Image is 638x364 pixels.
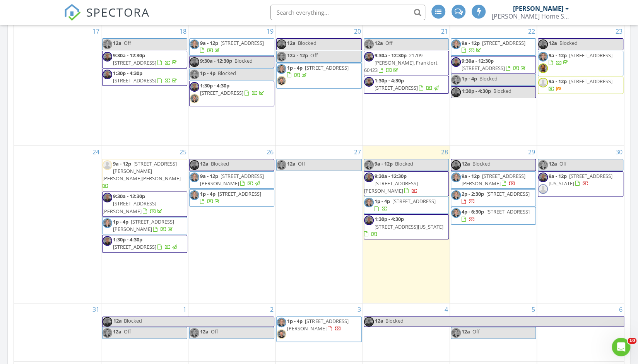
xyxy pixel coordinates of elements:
span: [STREET_ADDRESS][PERSON_NAME] [103,200,156,214]
a: Go to August 17, 2025 [91,25,101,38]
span: Off [472,328,480,335]
span: [STREET_ADDRESS] [486,208,530,215]
img: screenshot_20240729_124934_canva.jpg [103,193,112,202]
img: hubert_dziekan_headshot.png [277,76,286,85]
span: Blocked [298,39,316,46]
a: 1p - 4p [STREET_ADDRESS] [276,63,361,89]
span: 12a [462,328,470,335]
td: Go to August 19, 2025 [188,25,275,145]
span: [STREET_ADDRESS] [392,198,436,205]
a: 1p - 4p [STREET_ADDRESS][PERSON_NAME] [276,316,361,342]
a: 9a - 12p [STREET_ADDRESS] [549,52,612,66]
span: 10 [628,338,636,344]
td: Go to September 1, 2025 [101,303,188,361]
a: 2p - 2:30p [STREET_ADDRESS] [451,189,536,207]
iframe: Intercom live chat [612,338,630,356]
a: Go to August 30, 2025 [614,146,624,158]
a: Go to August 21, 2025 [440,25,450,38]
td: Go to August 31, 2025 [14,303,101,361]
span: 12a [287,160,296,167]
td: Go to September 4, 2025 [363,303,450,361]
span: 12a [375,39,383,46]
img: untitled_design_7.png [277,160,286,170]
img: screenshot_20240729_124934_canva.jpg [103,70,112,79]
td: Go to August 24, 2025 [14,145,101,303]
td: Go to August 17, 2025 [14,25,101,145]
div: [PERSON_NAME] [513,5,563,12]
span: [STREET_ADDRESS] [200,89,243,96]
img: screenshot_20240729_124934_canva.jpg [190,82,199,92]
span: 9a - 12p [549,173,567,179]
img: screenshot_20240729_124934_canva.jpg [103,52,112,62]
a: 1p - 4p [STREET_ADDRESS][PERSON_NAME] [102,217,187,234]
a: 9a - 12p [STREET_ADDRESS] [538,51,623,76]
a: 9a - 12p [STREET_ADDRESS] [451,38,536,56]
a: 9a - 12p [STREET_ADDRESS] [462,39,525,54]
span: 9a - 12p [200,173,218,179]
a: 9:30a - 12:30p [STREET_ADDRESS][PERSON_NAME] [364,171,449,197]
span: [STREET_ADDRESS] [375,84,418,91]
img: untitled_design_7.png [451,328,461,338]
img: screenshot_20240729_124934_canva.jpg [538,173,548,182]
td: Go to August 28, 2025 [363,145,450,303]
img: untitled_design_7.png [451,208,461,218]
td: Go to August 20, 2025 [275,25,363,145]
span: 9:30a - 12:30p [113,52,145,59]
a: 9a - 12p [STREET_ADDRESS][PERSON_NAME] [200,173,264,187]
span: 21709 [PERSON_NAME], Frankfort 60423 [364,52,438,73]
span: Blocked [493,87,511,94]
span: 4p - 6:30p [462,208,484,215]
a: 4p - 6:30p [STREET_ADDRESS] [451,207,536,224]
a: Go to September 6, 2025 [617,303,624,316]
a: Go to September 3, 2025 [356,303,363,316]
a: Go to August 19, 2025 [265,25,275,38]
a: Go to September 5, 2025 [530,303,537,316]
td: Go to September 2, 2025 [188,303,275,361]
td: Go to August 23, 2025 [537,25,624,145]
a: Go to August 28, 2025 [440,146,450,158]
a: 1:30p - 4:30p [STREET_ADDRESS] [102,68,187,86]
td: Go to August 21, 2025 [363,25,450,145]
a: 1p - 4p [STREET_ADDRESS] [375,198,436,212]
a: Go to August 24, 2025 [91,146,101,158]
span: [STREET_ADDRESS] [221,39,264,46]
span: [STREET_ADDRESS] [486,190,530,197]
span: 12a [375,317,384,326]
span: Blocked [395,160,413,167]
img: screenshot_20240729_124934_canva.jpg [103,317,112,326]
span: SPECTORA [86,4,150,20]
span: 1:30p - 4:30p [200,82,229,89]
span: 12a [113,39,121,46]
span: [STREET_ADDRESS][PERSON_NAME] [462,173,525,187]
span: 1:30p - 4:30p [113,70,142,77]
img: screenshot_20240729_124934_canva.jpg [538,39,548,49]
a: 2p - 2:30p [STREET_ADDRESS] [462,190,530,205]
span: 1p - 4p [287,64,303,71]
td: Go to August 27, 2025 [275,145,363,303]
td: Go to August 18, 2025 [101,25,188,145]
td: Go to August 22, 2025 [450,25,537,145]
a: Go to September 1, 2025 [181,303,188,316]
span: 12a [462,160,470,167]
span: 9:30a - 12:30p [200,57,232,64]
span: 9a - 12p [375,160,393,167]
td: Go to September 6, 2025 [537,303,624,361]
img: The Best Home Inspection Software - Spectora [64,4,81,21]
a: 1p - 4p [STREET_ADDRESS] [364,197,449,214]
a: 9a - 12p [STREET_ADDRESS] [200,39,264,54]
span: [STREET_ADDRESS][PERSON_NAME] [364,180,418,194]
span: Off [298,160,305,167]
span: 1:30p - 4:30p [375,77,404,84]
a: Go to August 31, 2025 [91,303,101,316]
img: screenshot_20240729_124934_canva.jpg [364,317,374,326]
span: 1:30p - 4:30p [375,215,404,222]
a: 1:30p - 4:30p [STREET_ADDRESS][US_STATE] [364,215,443,237]
span: 9a - 12p [462,39,480,46]
a: Go to August 29, 2025 [527,146,537,158]
span: [STREET_ADDRESS] [218,190,261,197]
img: untitled_design_7.png [451,190,461,200]
img: screenshot_20240729_124934_canva.jpg [364,77,374,87]
img: untitled_design_7.png [277,318,286,327]
a: Go to August 22, 2025 [527,25,537,38]
span: Blocked [559,39,578,46]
